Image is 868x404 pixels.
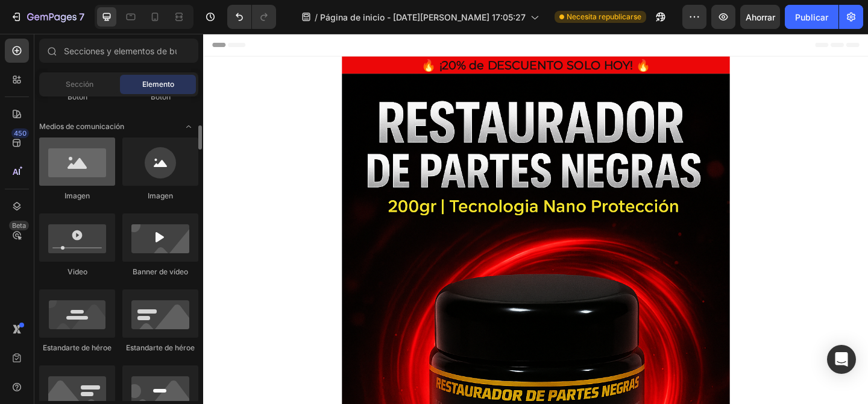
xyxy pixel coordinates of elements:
input: Secciones y elementos de búsqueda [39,39,198,63]
font: Página de inicio - [DATE][PERSON_NAME] 17:05:27 [320,12,526,22]
button: Publicar [785,5,838,29]
font: Imagen [64,191,90,200]
font: Beta [12,221,26,230]
font: Estandarte de héroe [43,343,112,352]
div: Deshacer/Rehacer [227,5,276,29]
font: Elemento [142,80,174,89]
font: Sección [66,80,93,89]
div: Abrir Intercom Messenger [827,345,856,374]
font: Ahorrar [746,12,775,22]
font: Botón [151,92,171,101]
font: 7 [79,11,84,23]
iframe: Área de diseño [203,34,868,404]
span: Abrir con palanca [179,117,198,136]
font: Imagen [148,191,173,200]
font: Necesita republicarse [567,12,641,21]
font: Botón [68,92,87,101]
font: / [315,12,318,22]
font: Publicar [795,12,828,22]
font: Banner de vídeo [133,267,188,276]
font: Medios de comunicación [39,122,124,131]
font: Video [68,267,87,276]
font: Estandarte de héroe [126,343,195,352]
font: 450 [14,129,27,137]
button: 7 [5,5,90,29]
button: Ahorrar [740,5,780,29]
